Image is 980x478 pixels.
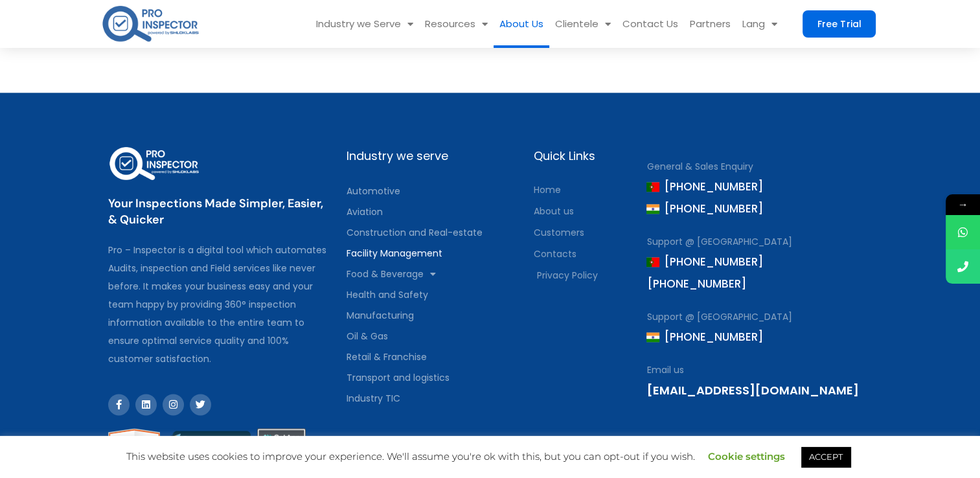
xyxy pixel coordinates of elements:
span: Contacts [533,245,576,263]
a: Oil & Gas [347,326,521,347]
a: Transport and logistics [347,367,521,388]
a: Facility Management [347,243,521,264]
a: Industry TIC [347,388,521,409]
a: Contacts [533,245,633,263]
span: [PHONE_NUMBER] [646,176,762,198]
span: General & Sales Enquiry [646,157,753,176]
span: Privacy Policy [533,266,597,284]
a: ACCEPT [801,447,850,467]
span: Free Trial [817,19,861,28]
a: Customers [533,223,633,242]
div: Industry we serve [347,144,521,168]
span: Home [533,181,560,199]
span: → [946,194,980,215]
img: capterrareview [166,428,251,459]
div: Quick Links [533,144,633,168]
a: Manufacturing [347,305,521,326]
span: Support @ [GEOGRAPHIC_DATA] [646,233,792,251]
img: pro-inspector-logo-white [108,144,201,183]
a: Aviation [347,201,521,222]
div: Pro – Inspector is a digital tool which automates Audits, inspection and Field services like neve... [108,241,334,368]
nav: Menu [347,181,521,409]
span: [PHONE_NUMBER] [646,326,762,348]
span: Email us [646,361,683,379]
a: Privacy Policy [533,266,633,284]
a: Your Inspections Made Simpler, Easier, & Quicker [108,196,323,227]
span: About us [533,202,573,220]
a: Home [533,181,633,199]
a: [EMAIL_ADDRESS][DOMAIN_NAME] [646,382,858,398]
a: Free Trial [803,10,876,38]
span: This website uses cookies to improve your experience. We'll assume you're ok with this, but you c... [126,450,854,462]
a: Automotive [347,181,521,201]
a: Cookie settings [708,450,785,462]
a: Retail & Franchise [347,347,521,367]
a: Health and Safety [347,284,521,305]
span: Customers [533,223,584,242]
a: About us [533,202,633,220]
span: Support @ [GEOGRAPHIC_DATA] [646,308,792,326]
img: getappreview [257,428,306,461]
img: pro-inspector-logo [101,3,200,44]
a: Construction and Real-estate [347,222,521,243]
span: [PHONE_NUMBER] [PHONE_NUMBER] [646,251,762,295]
span: [PHONE_NUMBER] [646,198,762,220]
a: Food & Beverage [347,264,521,284]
